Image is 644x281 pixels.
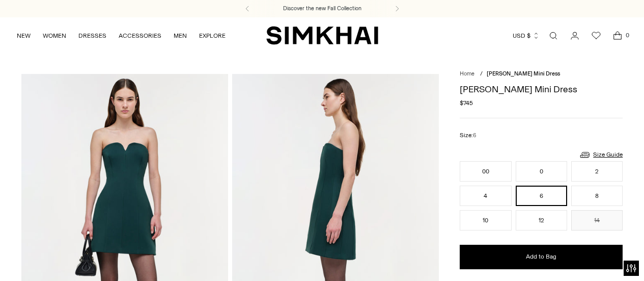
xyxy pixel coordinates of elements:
[579,148,623,161] a: Size Guide
[571,210,623,231] button: 14
[460,70,623,79] nav: breadcrumbs
[119,24,161,47] a: ACCESSORIES
[516,161,567,182] button: 0
[586,25,606,46] a: Wishlist
[460,161,511,182] button: 00
[174,24,187,47] a: MEN
[565,25,585,46] a: Go to the account page
[460,245,623,269] button: Add to Bag
[460,85,623,94] h1: [PERSON_NAME] Mini Dress
[607,25,628,46] a: Open cart modal
[571,186,623,206] button: 8
[460,210,511,231] button: 10
[526,252,556,261] span: Add to Bag
[460,98,473,108] span: $745
[199,24,226,47] a: EXPLORE
[480,70,483,79] div: /
[623,31,632,40] span: 0
[516,186,567,206] button: 6
[283,5,361,13] a: Discover the new Fall Collection
[473,132,476,139] span: 6
[78,24,106,47] a: DRESSES
[17,24,31,47] a: NEW
[571,161,623,182] button: 2
[43,24,66,47] a: WOMEN
[516,210,567,231] button: 12
[460,131,476,140] label: Size:
[513,24,540,47] button: USD $
[460,70,474,77] a: Home
[266,25,378,45] a: SIMKHAI
[487,70,560,77] span: [PERSON_NAME] Mini Dress
[460,186,511,206] button: 4
[543,25,564,46] a: Open search modal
